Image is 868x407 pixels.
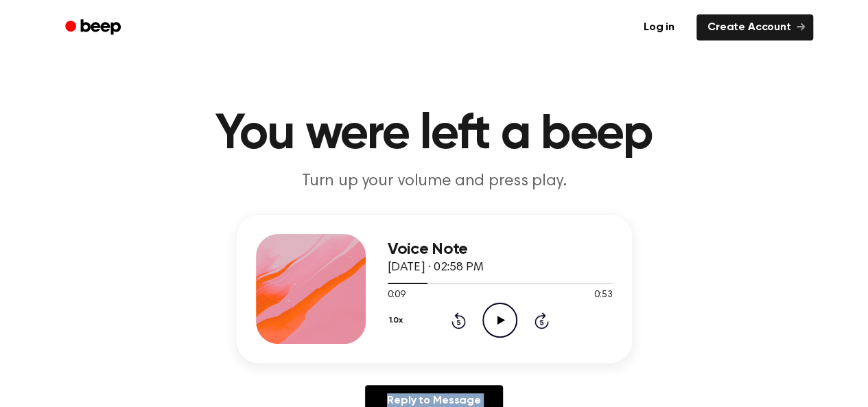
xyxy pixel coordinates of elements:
[696,14,813,40] a: Create Account
[594,288,612,303] span: 0:53
[388,261,484,274] span: [DATE] · 02:58 PM
[171,170,698,193] p: Turn up your volume and press play.
[630,12,688,43] a: Log in
[388,288,406,303] span: 0:09
[56,14,133,41] a: Beep
[83,110,786,159] h1: You were left a beep
[388,240,613,259] h3: Voice Note
[388,309,408,332] button: 1.0x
